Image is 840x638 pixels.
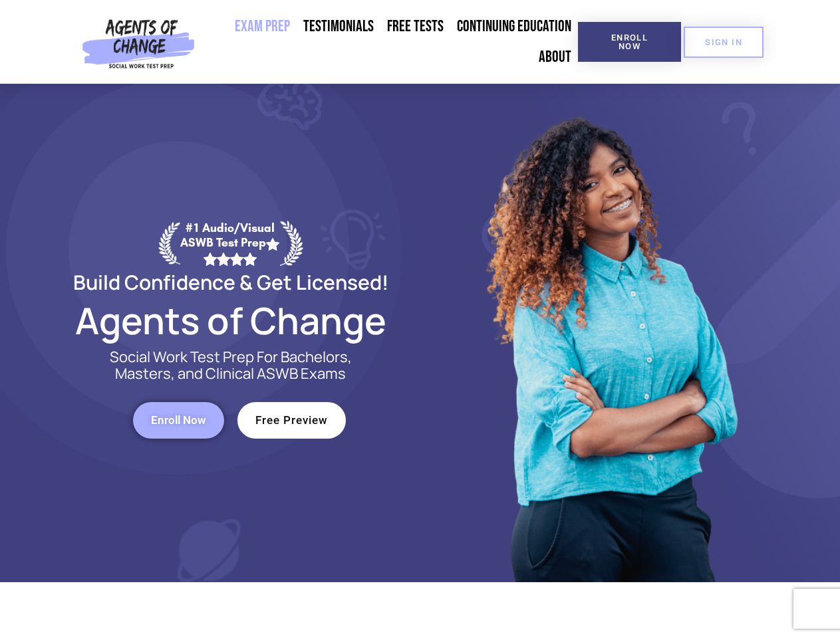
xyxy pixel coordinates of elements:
p: Social Work Test Prep For Bachelors, Masters, and Clinical ASWB Exams [94,349,367,382]
div: #1 Audio/Visual ASWB Test Prep [180,221,280,265]
a: Enroll Now [133,402,224,439]
h2: Build Confidence & Get Licensed! [41,272,420,292]
h2: Agents of Change [41,305,420,336]
a: About [532,42,578,72]
span: Free Preview [255,415,328,426]
a: Free Preview [237,402,346,439]
span: Enroll Now [151,415,206,426]
img: Website Image 1 (1) [477,84,743,582]
span: Enroll Now [599,33,660,51]
a: Enroll Now [578,22,681,62]
a: Testimonials [297,11,380,42]
a: Continuing Education [450,11,578,42]
span: SIGN IN [705,38,742,47]
nav: Menu [200,11,578,72]
a: SIGN IN [684,27,764,58]
a: Free Tests [380,11,450,42]
a: Exam Prep [228,11,297,42]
